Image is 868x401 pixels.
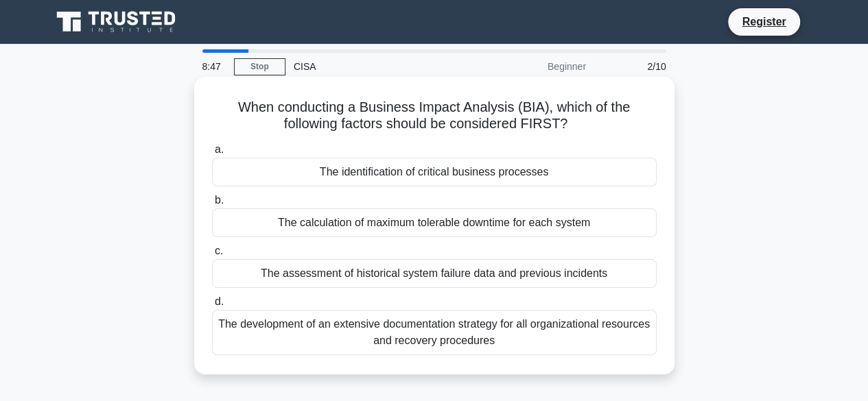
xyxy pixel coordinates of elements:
[194,53,234,80] div: 8:47
[215,143,224,155] span: a.
[212,259,657,288] div: The assessment of historical system failure data and previous incidents
[212,158,657,186] div: The identification of critical business processes
[212,310,657,355] div: The development of an extensive documentation strategy for all organizational resources and recov...
[215,245,223,256] span: c.
[215,194,224,206] span: b.
[212,208,657,237] div: The calculation of maximum tolerable downtime for each system
[215,295,224,307] span: d.
[234,58,285,75] a: Stop
[474,53,594,80] div: Beginner
[211,99,658,133] h5: When conducting a Business Impact Analysis (BIA), which of the following factors should be consid...
[594,53,675,80] div: 2/10
[734,13,794,30] a: Register
[285,53,474,80] div: CISA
